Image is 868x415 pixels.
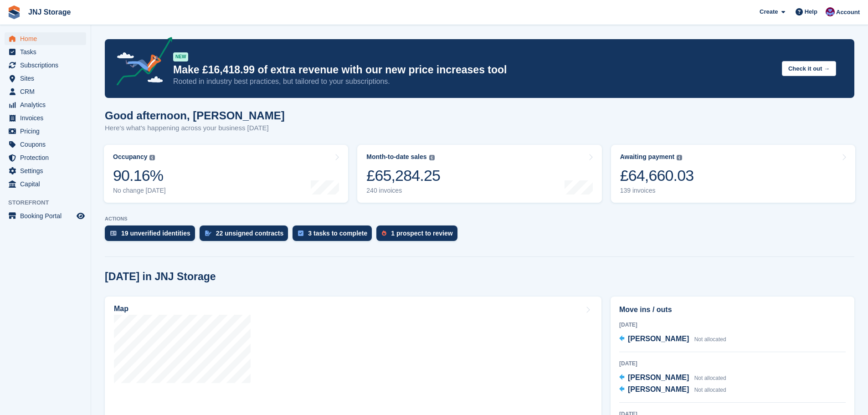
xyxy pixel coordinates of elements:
[5,32,86,45] a: menu
[5,151,86,164] a: menu
[20,151,75,164] span: Protection
[5,98,86,111] a: menu
[20,46,75,58] span: Tasks
[376,225,462,246] a: 1 prospect to review
[619,304,846,315] h2: Move ins / outs
[20,138,75,151] span: Coupons
[429,155,435,160] img: icon-info-grey-7440780725fd019a000dd9b08b2336e03edf1995a4989e88bcd33f0948082b44.svg
[805,7,817,16] span: Help
[677,155,682,160] img: icon-info-grey-7440780725fd019a000dd9b08b2336e03edf1995a4989e88bcd33f0948082b44.svg
[308,230,367,237] div: 3 tasks to complete
[694,375,726,381] span: Not allocated
[109,37,173,89] img: price-adjustments-announcement-icon-8257ccfd72463d97f412b2fc003d46551f7dbcb40ab6d574587a9cd5c0d94...
[200,225,293,246] a: 22 unsigned contracts
[836,8,860,17] span: Account
[782,61,836,76] button: Check it out →
[5,72,86,85] a: menu
[216,230,284,237] div: 22 unsigned contracts
[366,187,440,195] div: 240 invoices
[20,210,75,222] span: Booking Portal
[5,210,86,222] a: menu
[105,123,285,133] p: Here's what's happening across your business [DATE]
[628,374,689,381] span: [PERSON_NAME]
[104,145,348,203] a: Occupancy 90.16% No change [DATE]
[5,112,86,124] a: menu
[5,164,86,177] a: menu
[114,305,128,313] h2: Map
[20,85,75,98] span: CRM
[173,77,775,87] p: Rooted in industry best practices, but tailored to your subscriptions.
[826,7,835,16] img: Jonathan Scrase
[173,52,188,61] div: NEW
[391,230,452,237] div: 1 prospect to review
[5,46,86,58] a: menu
[293,225,376,246] a: 3 tasks to complete
[619,359,846,368] div: [DATE]
[20,72,75,85] span: Sites
[105,109,285,122] h1: Good afternoon, [PERSON_NAME]
[760,7,778,16] span: Create
[619,384,726,396] a: [PERSON_NAME] Not allocated
[619,333,726,345] a: [PERSON_NAME] Not allocated
[5,59,86,72] a: menu
[5,178,86,190] a: menu
[75,210,86,221] a: Preview store
[20,125,75,138] span: Pricing
[205,231,211,236] img: contract_signature_icon-13c848040528278c33f63329250d36e43548de30e8caae1d1a13099fd9432cc5.svg
[628,335,689,343] span: [PERSON_NAME]
[5,125,86,138] a: menu
[620,187,694,195] div: 139 invoices
[20,178,75,190] span: Capital
[121,230,190,237] div: 19 unverified identities
[694,387,726,393] span: Not allocated
[110,231,117,236] img: verify_identity-adf6edd0f0f0b5bbfe63781bf79b02c33cf7c696d77639b501bdc392416b5a36.svg
[628,385,689,393] span: [PERSON_NAME]
[357,145,601,203] a: Month-to-date sales £65,284.25 240 invoices
[619,321,846,329] div: [DATE]
[105,225,200,246] a: 19 unverified identities
[366,166,440,185] div: £65,284.25
[382,231,386,236] img: prospect-51fa495bee0391a8d652442698ab0144808aea92771e9ea1ae160a38d050c398.svg
[20,164,75,177] span: Settings
[20,59,75,72] span: Subscriptions
[5,138,86,151] a: menu
[620,166,694,185] div: £64,660.03
[105,216,854,222] p: ACTIONS
[149,155,155,160] img: icon-info-grey-7440780725fd019a000dd9b08b2336e03edf1995a4989e88bcd33f0948082b44.svg
[20,112,75,124] span: Invoices
[25,5,74,20] a: JNJ Storage
[113,187,166,195] div: No change [DATE]
[620,153,675,161] div: Awaiting payment
[298,231,303,236] img: task-75834270c22a3079a89374b754ae025e5fb1db73e45f91037f5363f120a921f8.svg
[173,63,775,77] p: Make £16,418.99 of extra revenue with our new price increases tool
[20,32,75,45] span: Home
[20,98,75,111] span: Analytics
[8,198,91,207] span: Storefront
[694,336,726,343] span: Not allocated
[113,166,166,185] div: 90.16%
[366,153,426,161] div: Month-to-date sales
[619,372,726,384] a: [PERSON_NAME] Not allocated
[105,271,216,283] h2: [DATE] in JNJ Storage
[113,153,147,161] div: Occupancy
[611,145,855,203] a: Awaiting payment £64,660.03 139 invoices
[5,85,86,98] a: menu
[7,5,21,19] img: stora-icon-8386f47178a22dfd0bd8f6a31ec36ba5ce8667c1dd55bd0f319d3a0aa187defe.svg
